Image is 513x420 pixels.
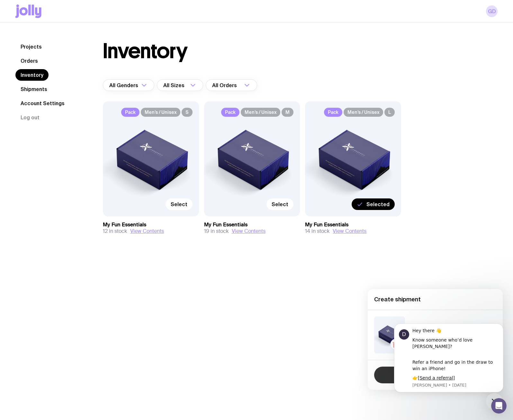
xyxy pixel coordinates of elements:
[282,108,293,117] span: M
[324,108,342,117] span: Pack
[212,79,238,91] span: All Orders
[206,79,257,91] div: Search for option
[204,228,229,234] span: 19 in stock
[384,108,395,117] span: L
[15,83,52,95] a: Shipments
[103,79,154,91] div: Search for option
[374,296,496,303] h4: Create shipment
[15,55,43,67] a: Orders
[384,320,513,403] iframe: Intercom notifications message
[204,222,300,228] h3: My Fun Essentials
[491,398,507,414] iframe: Intercom live chat
[221,108,239,117] span: Pack
[374,367,496,383] button: Continue
[163,79,186,91] span: All Sizes
[241,108,280,117] span: Men’s / Unisex
[305,228,329,234] span: 14 in stock
[103,222,199,228] h3: My Fun Essentials
[15,97,70,109] a: Account Settings
[157,79,203,91] div: Search for option
[130,228,164,234] button: View Contents
[186,79,188,91] input: Search for option
[15,69,49,81] a: Inventory
[486,5,498,17] a: GD
[305,222,401,228] h3: My Fun Essentials
[238,79,242,91] input: Search for option
[272,201,288,207] span: Select
[103,228,127,234] span: 12 in stock
[333,228,366,234] button: View Contents
[344,108,383,117] span: Men’s / Unisex
[15,41,47,52] a: Projects
[103,41,187,61] h1: Inventory
[15,112,45,123] button: Log out
[121,108,139,117] span: Pack
[141,108,180,117] span: Men’s / Unisex
[109,79,139,91] span: All Genders
[232,228,265,234] button: View Contents
[182,108,193,117] span: S
[171,201,187,207] span: Select
[366,201,390,207] span: Selected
